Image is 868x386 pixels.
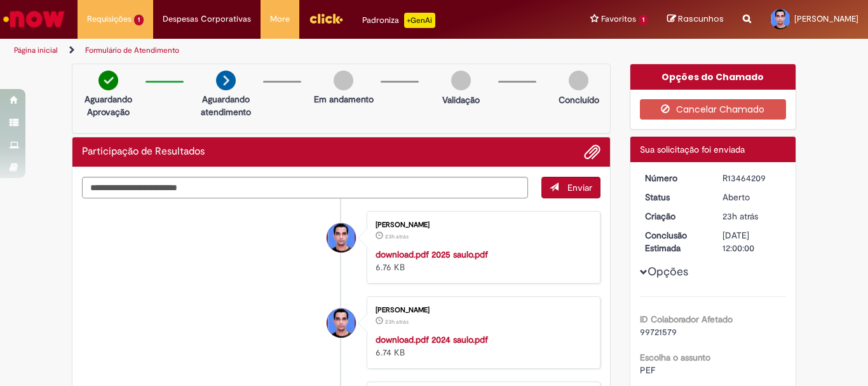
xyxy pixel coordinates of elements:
span: 1 [639,15,648,25]
time: 29/08/2025 20:57:08 [385,233,409,240]
img: img-circle-grey.png [334,71,353,90]
dt: Criação [635,210,714,223]
div: [PERSON_NAME] [376,307,587,314]
div: [DATE] 12:00:00 [722,229,782,254]
span: Sua solicitação foi enviada [640,144,745,155]
div: Saulo Cesar Morais De Freitas [327,308,356,338]
span: 23h atrás [385,233,409,240]
a: Rascunhos [667,13,724,25]
b: Escolha o assunto [640,352,710,363]
button: Enviar [541,177,600,198]
span: Despesas Corporativas [163,13,251,25]
a: Página inicial [14,45,58,55]
dt: Status [635,191,714,203]
img: arrow-next.png [216,71,236,90]
span: 23h atrás [722,210,758,222]
img: check-circle-green.png [98,71,118,90]
p: Aguardando atendimento [195,93,257,118]
h2: Participação de Resultados Histórico de tíquete [82,146,205,158]
dt: Conclusão Estimada [635,229,714,254]
div: Padroniza [362,13,435,28]
span: Favoritos [601,13,636,25]
img: click_logo_yellow_360x200.png [309,9,343,28]
div: 6.76 KB [376,248,587,273]
img: img-circle-grey.png [451,71,471,90]
b: ID Colaborador Afetado [640,314,733,325]
ul: Trilhas de página [10,39,569,62]
dt: Número [635,172,714,184]
div: 29/08/2025 20:59:27 [722,210,782,223]
p: +GenAi [404,13,435,28]
p: Aguardando Aprovação [78,93,139,118]
button: Adicionar anexos [584,144,600,160]
span: 99721579 [640,326,677,338]
span: 23h atrás [385,318,409,326]
span: Enviar [567,182,592,193]
span: PEF [640,364,655,376]
span: [PERSON_NAME] [794,13,858,24]
div: R13464209 [722,172,782,184]
div: [PERSON_NAME] [376,221,587,229]
div: Saulo Cesar Morais De Freitas [327,223,356,252]
p: Concluído [559,93,599,106]
textarea: Digite sua mensagem aqui... [82,177,528,198]
span: Rascunhos [678,13,724,25]
span: Requisições [87,13,132,25]
p: Em andamento [314,93,374,106]
button: Cancelar Chamado [640,99,787,120]
p: Validação [442,93,480,106]
span: 1 [134,15,144,25]
img: ServiceNow [1,6,67,32]
div: Aberto [722,191,782,203]
a: download.pdf 2024 saulo.pdf [376,334,488,345]
a: download.pdf 2025 saulo.pdf [376,249,488,260]
img: img-circle-grey.png [569,71,588,90]
span: More [270,13,290,25]
a: Formulário de Atendimento [85,45,179,55]
div: 6.74 KB [376,333,587,359]
div: Opções do Chamado [630,64,796,90]
time: 29/08/2025 20:57:02 [385,318,409,326]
